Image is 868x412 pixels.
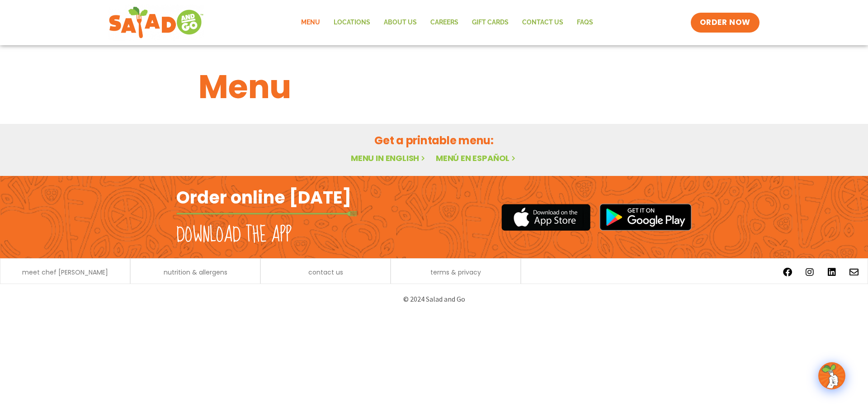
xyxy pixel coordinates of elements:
[176,186,351,208] h2: Order online [DATE]
[198,133,670,148] h2: Get a printable menu:
[465,12,515,33] a: GIFT CARDS
[436,152,517,164] a: Menú en español
[691,13,759,33] a: ORDER NOW
[424,12,465,33] a: Careers
[599,204,692,231] img: google_play
[22,269,108,275] a: meet chef [PERSON_NAME]
[176,211,357,216] img: fork
[819,363,844,388] img: wpChatIcon
[570,12,600,33] a: FAQs
[108,5,204,41] img: new-SAG-logo-768×292
[176,223,292,248] h2: Download the app
[308,269,343,275] a: contact us
[430,269,481,275] a: terms & privacy
[327,12,377,33] a: Locations
[377,12,424,33] a: About Us
[351,152,427,164] a: Menu in English
[501,203,590,232] img: appstore
[294,12,600,33] nav: Menu
[181,293,687,305] p: © 2024 Salad and Go
[294,12,327,33] a: Menu
[515,12,570,33] a: Contact Us
[164,269,227,275] a: nutrition & allergens
[198,62,670,111] h1: Menu
[700,17,750,28] span: ORDER NOW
